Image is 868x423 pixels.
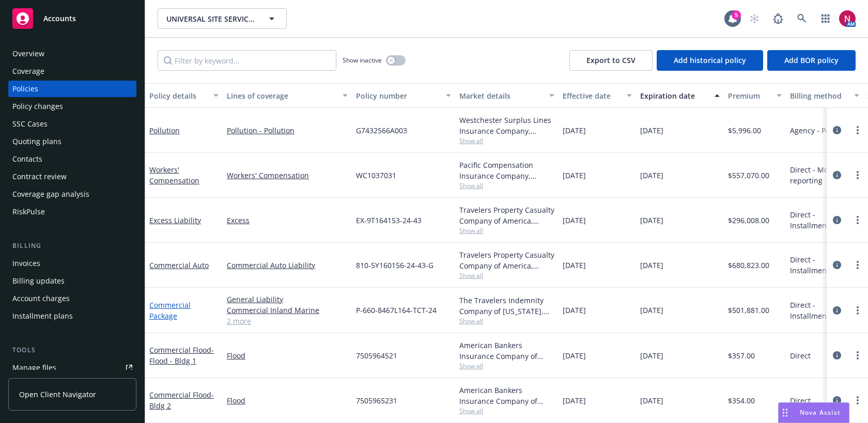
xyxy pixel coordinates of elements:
span: Show all [459,181,554,190]
a: Overview [8,45,136,62]
span: Add historical policy [674,55,746,65]
div: Drag to move [779,403,792,422]
span: UNIVERSAL SITE SERVICES, INC [166,13,256,24]
span: [DATE] [640,395,663,406]
input: Filter by keyword... [158,50,336,71]
div: 5 [732,10,741,20]
a: Commercial Flood [149,345,214,366]
div: Billing method [790,90,848,101]
button: Export to CSV [569,50,653,71]
span: [DATE] [563,170,586,181]
a: Excess Liability [149,215,201,225]
div: Policy changes [12,98,63,115]
span: $501,881.00 [728,305,769,316]
div: Coverage [12,63,44,80]
span: Direct [790,350,811,361]
div: Billing [8,241,136,251]
a: Manage files [8,359,136,376]
span: [DATE] [640,170,663,181]
a: more [851,259,864,271]
span: Direct - Installments [790,254,859,276]
a: circleInformation [831,169,843,181]
a: RiskPulse [8,203,136,220]
a: Pollution - Pollution [227,125,348,136]
span: P-660-8467L164-TCT-24 [356,305,437,316]
div: Travelers Property Casualty Company of America, Travelers Insurance [459,205,554,226]
div: Westchester Surplus Lines Insurance Company, Chubb Group, RT Specialty Insurance Services, LLC (R... [459,115,554,136]
button: Expiration date [636,83,724,108]
span: 7505965231 [356,395,397,406]
div: Contract review [12,168,67,185]
a: more [851,349,864,362]
div: Policy number [356,90,440,101]
button: Add historical policy [657,50,763,71]
button: Billing method [786,83,863,108]
span: [DATE] [640,305,663,316]
a: Commercial Inland Marine [227,305,348,316]
span: EX-9T164153-24-43 [356,215,422,226]
a: more [851,169,864,181]
button: Add BOR policy [767,50,856,71]
div: Overview [12,45,44,62]
a: Accounts [8,4,136,33]
span: [DATE] [640,350,663,361]
div: Billing updates [12,273,65,289]
div: Manage files [12,359,56,376]
a: Commercial Package [149,300,191,321]
div: The Travelers Indemnity Company of [US_STATE], Travelers Insurance [459,295,554,317]
span: Direct - Monthly reporting [790,164,859,186]
div: Market details [459,90,543,101]
a: 2 more [227,316,348,326]
button: Lines of coverage [223,83,352,108]
span: Direct - Installments [790,300,859,321]
a: circleInformation [831,214,843,226]
span: [DATE] [563,395,586,406]
a: more [851,394,864,406]
button: Policy details [145,83,223,108]
span: [DATE] [563,125,586,136]
span: WC1037031 [356,170,396,181]
div: Installment plans [12,308,73,324]
span: Show all [459,362,554,370]
span: Show all [459,136,554,145]
a: Policy changes [8,98,136,115]
span: Nova Assist [800,408,841,417]
a: Commercial Flood [149,390,214,411]
button: Policy number [352,83,455,108]
a: more [851,124,864,136]
span: 7505964521 [356,350,397,361]
a: Contract review [8,168,136,185]
a: more [851,304,864,317]
a: Coverage [8,63,136,80]
a: Pollution [149,126,180,135]
span: [DATE] [640,260,663,271]
span: [DATE] [563,215,586,226]
span: [DATE] [563,260,586,271]
div: Policy details [149,90,207,101]
div: Policies [12,81,38,97]
span: $5,996.00 [728,125,761,136]
a: General Liability [227,294,348,305]
button: Premium [724,83,786,108]
div: Invoices [12,255,40,272]
img: photo [839,10,856,27]
span: $354.00 [728,395,755,406]
a: circleInformation [831,124,843,136]
span: 810-5Y160156-24-43-G [356,260,433,271]
a: circleInformation [831,394,843,406]
button: Market details [455,83,559,108]
a: Flood [227,395,348,406]
div: Account charges [12,290,70,307]
a: Report a Bug [768,8,788,29]
a: Search [792,8,812,29]
div: SSC Cases [12,116,48,132]
span: $296,008.00 [728,215,769,226]
div: Lines of coverage [227,90,336,101]
span: [DATE] [640,125,663,136]
a: Switch app [815,8,836,29]
div: RiskPulse [12,203,45,220]
a: Coverage gap analysis [8,186,136,202]
a: circleInformation [831,259,843,271]
span: Show all [459,226,554,235]
div: Pacific Compensation Insurance Company, CopperPoint Insurance Companies [459,160,554,181]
